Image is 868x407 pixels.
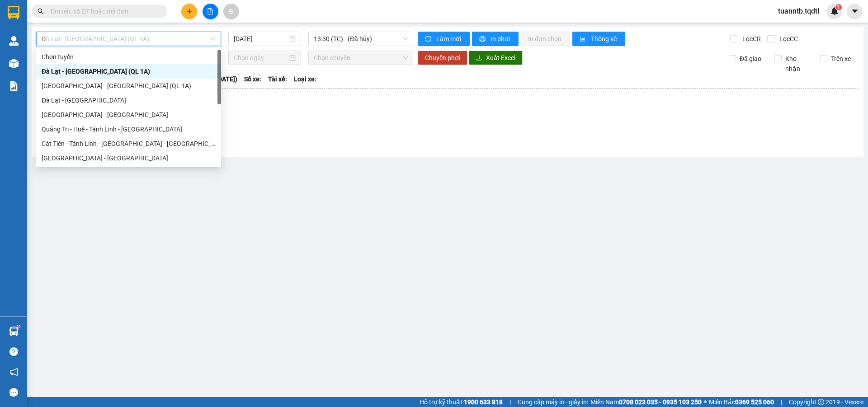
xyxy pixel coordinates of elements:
span: Miền Nam [590,397,702,407]
div: Quảng Trị - Huế - Tánh Linh - [GEOGRAPHIC_DATA] [42,124,216,134]
img: solution-icon [9,81,19,91]
span: search [38,8,44,14]
div: Đà Lạt - Sài Gòn [36,93,221,108]
div: [GEOGRAPHIC_DATA] - [GEOGRAPHIC_DATA] [42,153,216,163]
div: Cát Tiên - Tánh Linh - [GEOGRAPHIC_DATA] - [GEOGRAPHIC_DATA] [42,139,216,149]
button: bar-chartThống kê [572,32,625,46]
sup: 1 [17,325,20,328]
button: printerIn phơi [472,32,519,46]
div: Đà Lạt - [GEOGRAPHIC_DATA] (QL 1A) [42,66,216,76]
div: Chọn tuyến [42,52,216,62]
span: Làm mới [436,34,462,44]
span: copyright [818,399,824,405]
span: | [781,397,782,407]
span: Đà Lạt - Sài Gòn (QL 1A) [42,32,216,46]
span: Cung cấp máy in - giấy in: [518,397,588,407]
span: Hỗ trợ kỹ thuật: [420,397,503,407]
span: | [509,397,511,407]
input: 14/09/2025 [234,34,288,44]
button: downloadXuất Excel [469,51,523,65]
span: question-circle [9,347,18,356]
div: [GEOGRAPHIC_DATA] - [GEOGRAPHIC_DATA] (QL 1A) [42,81,216,91]
span: sync [425,36,433,43]
span: Chọn chuyến [314,51,408,65]
div: Cát Tiên - Tánh Linh - Huế - Quảng Trị [36,136,221,151]
strong: 1900 633 818 [464,398,503,406]
span: Kho nhận [782,54,813,74]
span: printer [479,36,487,43]
span: 13:30 (TC) - (Đã hủy) [314,32,408,46]
span: Tài xế: [268,74,287,84]
span: caret-down [851,7,859,15]
span: notification [9,368,18,376]
span: Đã giao [736,54,765,64]
span: Thống kê [591,34,618,44]
button: syncLàm mới [418,32,470,46]
span: Lọc CR [739,34,762,44]
div: Quảng Trị - Huế - Tánh Linh - Cát Tiên [36,122,221,136]
div: Sài Gòn - Quảng Trị [36,151,221,165]
span: aim [228,8,234,14]
span: tuanntb.tqdtl [771,5,826,17]
button: caret-down [847,4,863,19]
img: warehouse-icon [9,327,19,336]
span: Loại xe: [294,74,316,84]
span: Số xe: [244,74,261,84]
input: Tìm tên, số ĐT hoặc mã đơn [50,6,156,16]
div: Sài Gòn - Đà Lạt (QL 1A) [36,79,221,93]
div: Đà Lạt - Sài Gòn (QL 1A) [36,64,221,79]
span: plus [186,8,193,14]
span: file-add [207,8,213,14]
span: Trên xe [827,54,854,64]
sup: 1 [835,4,842,10]
button: In đơn chọn [521,32,570,46]
strong: 0708 023 035 - 0935 103 250 [619,398,702,406]
button: plus [181,4,197,19]
input: Chọn ngày [234,53,288,63]
span: message [9,388,18,397]
strong: 0369 525 060 [735,398,774,406]
div: Đà Lạt - [GEOGRAPHIC_DATA] [42,95,216,105]
div: Chọn tuyến [36,50,221,64]
span: ⚪️ [704,400,707,404]
img: logo-vxr [8,6,19,19]
img: warehouse-icon [9,36,19,46]
span: bar-chart [580,36,587,43]
img: warehouse-icon [9,59,19,68]
span: In phơi [491,34,511,44]
div: Sài Gòn - Đà Lạt [36,108,221,122]
button: file-add [203,4,218,19]
span: Lọc CC [776,34,799,44]
img: icon-new-feature [830,7,839,15]
span: 1 [837,4,840,10]
button: aim [223,4,239,19]
span: Miền Bắc [709,397,774,407]
div: [GEOGRAPHIC_DATA] - [GEOGRAPHIC_DATA] [42,110,216,120]
button: Chuyển phơi [418,51,467,65]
